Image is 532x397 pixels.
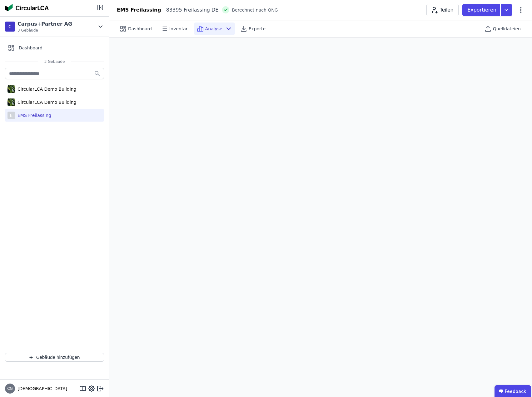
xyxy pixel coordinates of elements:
[169,26,188,32] span: Inventar
[7,387,13,390] span: CG
[205,26,222,32] span: Analyse
[249,26,266,32] span: Exporte
[7,97,15,107] img: CircularLCA Demo Building
[467,6,498,14] p: Exportieren
[493,26,521,32] span: Quelldateien
[161,6,219,14] div: 83395 Freilassing DE
[128,26,152,32] span: Dashboard
[7,84,15,94] img: CircularLCA Demo Building
[38,59,71,64] span: 3 Gebäude
[17,20,72,28] div: Carpus+Partner AG
[117,6,161,14] div: EMS Freilassing
[5,22,15,32] div: C
[7,112,15,119] div: E
[17,28,72,33] span: 3 Gebäude
[426,4,459,16] button: Teilen
[5,4,49,11] img: Concular
[15,385,67,392] span: [DEMOGRAPHIC_DATA]
[5,353,104,362] button: Gebäude hinzufügen
[19,45,42,51] span: Dashboard
[232,7,278,13] span: Berechnet nach QNG
[15,86,76,92] div: CircularLCA Demo Building
[15,112,51,118] div: EMS Freilassing
[15,99,76,105] div: CircularLCA Demo Building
